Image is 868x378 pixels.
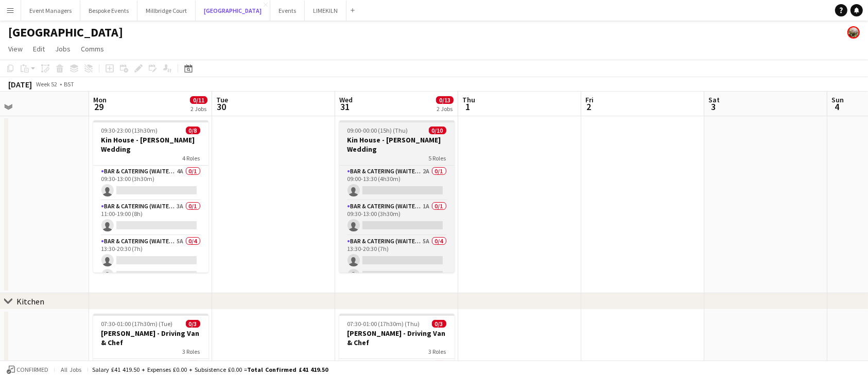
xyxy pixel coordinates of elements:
[585,95,594,104] span: Fri
[93,166,209,201] app-card-role: Bar & Catering (Waiter / waitress)4A0/109:30-13:00 (3h30m)
[8,44,23,53] span: View
[34,80,60,88] span: Week 52
[707,101,720,113] span: 3
[429,154,446,162] span: 5 Roles
[462,95,475,104] span: Thu
[339,95,353,104] span: Wed
[77,42,108,56] a: Comms
[847,26,860,39] app-user-avatar: Staffing Manager
[339,166,455,201] app-card-role: Bar & Catering (Waiter / waitress)2A0/109:00-13:30 (4h30m)
[101,320,173,328] span: 07:30-01:00 (17h30m) (Tue)
[183,348,200,355] span: 3 Roles
[93,236,209,315] app-card-role: Bar & Catering (Waiter / waitress)5A0/413:30-20:30 (7h)
[247,366,328,373] span: Total Confirmed £41 419.50
[339,201,455,236] app-card-role: Bar & Catering (Waiter / waitress)1A0/109:30-13:00 (3h30m)
[339,329,455,347] h3: [PERSON_NAME] - Driving Van & Chef
[338,101,353,113] span: 31
[348,127,408,134] span: 09:00-00:00 (15h) (Thu)
[339,236,455,315] app-card-role: Bar & Catering (Waiter / waitress)5A0/413:30-20:30 (7h)
[80,1,137,21] button: Bespoke Events
[21,1,80,21] button: Event Managers
[92,366,328,373] div: Salary £41 419.50 + Expenses £0.00 + Subsistence £0.00 =
[29,42,49,56] a: Edit
[216,95,228,104] span: Tue
[270,1,305,21] button: Events
[59,366,83,373] span: All jobs
[708,95,720,104] span: Sat
[461,101,475,113] span: 1
[436,96,454,104] span: 0/13
[429,127,446,134] span: 0/10
[186,127,200,134] span: 0/8
[348,320,420,328] span: 07:30-01:00 (17h30m) (Thu)
[339,135,455,154] h3: Kin House - [PERSON_NAME] Wedding
[215,101,228,113] span: 30
[93,120,209,273] app-job-card: 09:30-23:00 (13h30m)0/8Kin House - [PERSON_NAME] Wedding4 RolesBar & Catering (Waiter / waitress)...
[92,101,107,113] span: 29
[305,1,346,21] button: LIMEKILN
[584,101,594,113] span: 2
[93,135,209,154] h3: Kin House - [PERSON_NAME] Wedding
[16,296,44,307] div: Kitchen
[55,44,71,53] span: Jobs
[183,154,200,162] span: 4 Roles
[51,42,75,56] a: Jobs
[93,329,209,347] h3: [PERSON_NAME] - Driving Van & Chef
[429,348,446,355] span: 3 Roles
[81,44,104,53] span: Comms
[33,44,45,53] span: Edit
[432,320,446,328] span: 0/3
[190,96,207,104] span: 0/11
[101,127,158,134] span: 09:30-23:00 (13h30m)
[8,79,32,89] div: [DATE]
[137,1,196,21] button: Millbridge Court
[437,105,453,113] div: 2 Jobs
[16,366,48,373] span: Confirmed
[186,320,200,328] span: 0/3
[93,95,107,104] span: Mon
[5,364,50,375] button: Confirmed
[4,42,27,56] a: View
[8,25,123,40] h1: [GEOGRAPHIC_DATA]
[339,120,455,273] app-job-card: 09:00-00:00 (15h) (Thu)0/10Kin House - [PERSON_NAME] Wedding5 RolesBar & Catering (Waiter / waitr...
[93,201,209,236] app-card-role: Bar & Catering (Waiter / waitress)3A0/111:00-19:00 (8h)
[190,105,207,113] div: 2 Jobs
[196,1,270,21] button: [GEOGRAPHIC_DATA]
[830,101,844,113] span: 4
[64,80,74,88] div: BST
[831,95,844,104] span: Sun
